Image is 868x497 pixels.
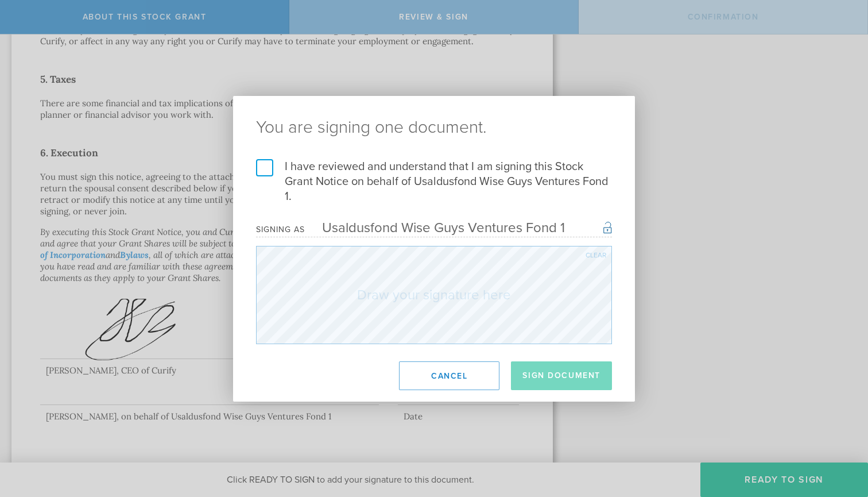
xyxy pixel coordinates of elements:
button: Cancel [399,361,499,390]
label: I have reviewed and understand that I am signing this Stock Grant Notice on behalf of Usaldusfond... [256,159,612,204]
button: Sign Document [511,361,612,390]
div: Usaldusfond Wise Guys Ventures Fond 1 [305,219,565,236]
div: Signing as [256,225,305,234]
ng-pluralize: You are signing one document. [256,119,612,136]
